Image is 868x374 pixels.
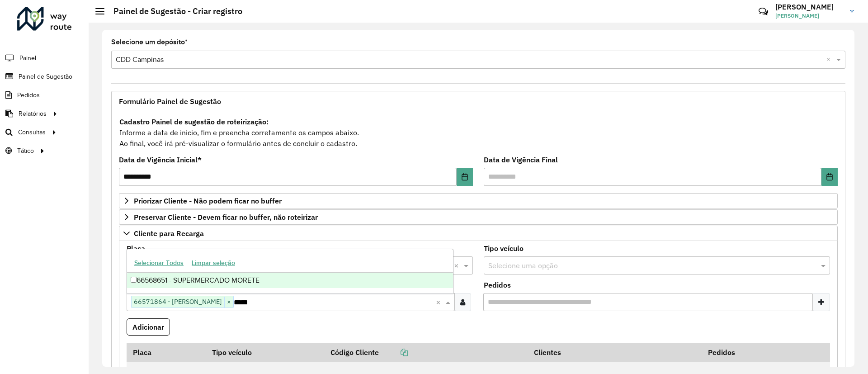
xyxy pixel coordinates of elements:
label: Data de Vigência Final [484,154,558,165]
ng-dropdown-panel: Options list [127,249,453,294]
div: Informe a data de inicio, fim e preencha corretamente os campos abaixo. Ao final, você irá pré-vi... [119,116,838,149]
span: Preservar Cliente - Devem ficar no buffer, não roteirizar [134,213,318,221]
span: Clear all [826,54,834,65]
span: Priorizar Cliente - Não podem ficar no buffer [134,197,282,204]
span: Formulário Painel de Sugestão [119,98,221,105]
h2: Painel de Sugestão - Criar registro [104,6,242,16]
span: Tático [17,146,34,156]
span: [PERSON_NAME] [775,12,843,20]
button: Limpar seleção [188,256,239,270]
th: Tipo veículo [206,343,325,362]
button: Adicionar [127,318,170,336]
button: Choose Date [457,168,473,186]
span: Pedidos [17,90,40,100]
span: Consultas [18,128,46,137]
label: Placa [127,243,145,254]
div: 66568651 - SUPERMERCADO MORETE [127,273,453,288]
span: Painel de Sugestão [19,72,72,81]
label: Tipo veículo [484,243,524,254]
span: Clear all [436,297,443,308]
a: Preservar Cliente - Devem ficar no buffer, não roteirizar [119,209,838,225]
span: Cliente para Recarga [134,230,204,237]
label: Pedidos [484,279,511,290]
a: Contato Rápido [754,2,773,21]
button: Selecionar Todos [130,256,188,270]
h3: [PERSON_NAME] [775,3,843,11]
a: Cliente para Recarga [119,226,838,241]
button: Choose Date [821,168,838,186]
th: Pedidos [702,343,791,362]
th: Código Cliente [324,343,528,362]
label: Data de Vigência Inicial [119,154,202,165]
th: Placa [127,343,206,362]
span: 66571864 - [PERSON_NAME] [132,296,224,307]
a: Copiar [379,348,408,357]
span: × [224,297,233,308]
span: Clear all [454,260,462,271]
th: Clientes [528,343,702,362]
span: Relatórios [19,109,47,118]
strong: Cadastro Painel de sugestão de roteirização: [119,117,269,126]
span: Painel [19,53,36,63]
label: Selecione um depósito [111,37,188,47]
a: Priorizar Cliente - Não podem ficar no buffer [119,193,838,208]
